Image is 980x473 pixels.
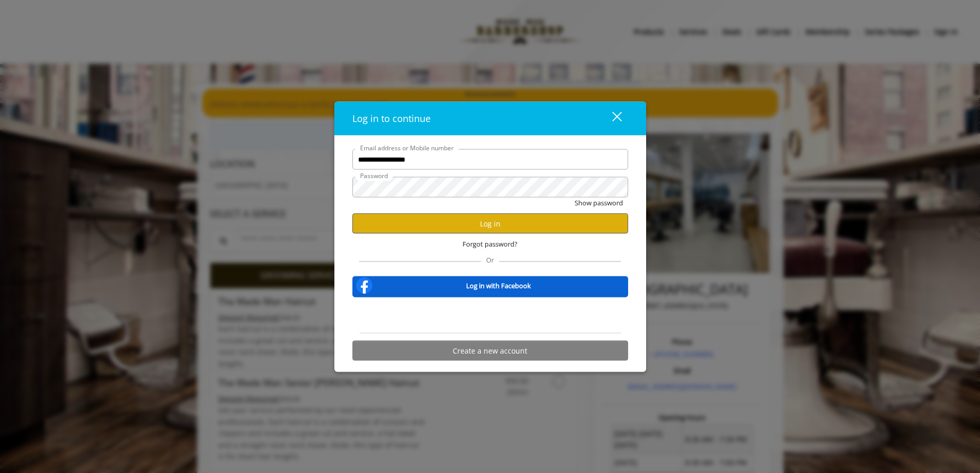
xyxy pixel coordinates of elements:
[352,149,628,170] input: Email address or Mobile number
[352,214,628,234] button: Log in
[354,275,375,296] img: facebook-logo
[355,171,393,181] label: Password
[600,111,621,126] div: close dialog
[575,198,623,208] button: Show password
[355,143,459,153] label: Email address or Mobile number
[352,341,628,361] button: Create a new account
[462,239,518,250] span: Forgot password?
[593,108,628,129] button: close dialog
[352,112,431,125] span: Log in to continue
[481,255,499,265] span: Or
[438,304,542,327] iframe: Sign in with Google Button
[352,177,628,198] input: Password
[466,280,531,291] b: Log in with Facebook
